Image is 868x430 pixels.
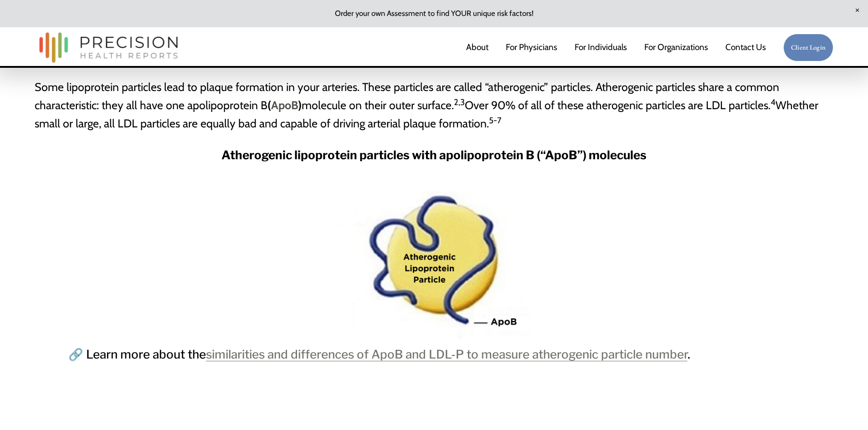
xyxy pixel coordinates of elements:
[575,38,627,57] a: For Individuals
[68,344,800,364] h4: 🔗 Learn more about the .
[506,38,557,57] a: For Physicians
[725,38,766,57] a: Contact Us
[454,97,465,107] sup: 2,3
[489,115,501,126] sup: 5-7
[35,80,818,130] span: Some lipoprotein particles lead to plaque formation in your arteries. These particles are called ...
[644,38,708,57] a: folder dropdown
[704,314,868,430] iframe: Chat Widget
[466,38,488,57] a: About
[221,148,647,162] strong: Atherogenic lipoprotein particles with apolipoprotein B (“ApoB”) molecules
[206,347,688,361] a: similarities and differences of ApoB and LDL-P to measure atherogenic particle number
[783,34,833,62] a: Client Login
[770,97,776,107] sup: 4
[267,98,302,112] strong: ( )
[35,28,182,67] img: Precision Health Reports
[271,98,298,112] a: ApoB
[644,39,708,56] span: For Organizations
